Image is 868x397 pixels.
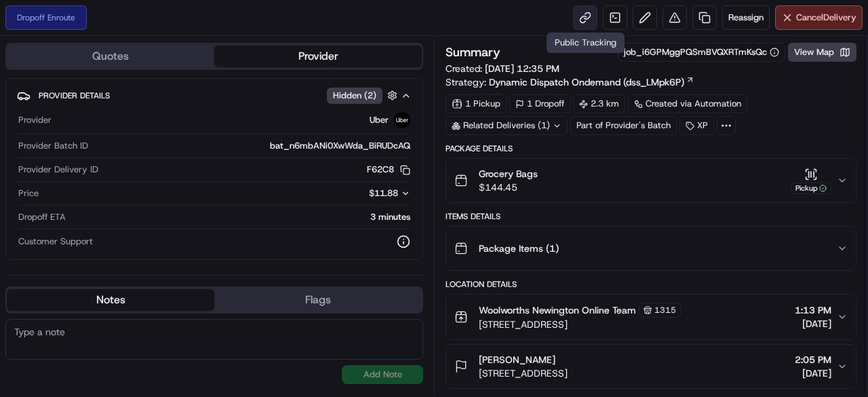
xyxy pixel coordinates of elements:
span: Cancel Delivery [796,12,856,24]
div: Public Tracking [547,33,625,53]
button: View Map [788,43,856,62]
button: job_i6GPMggPQSmBVQXRTmKsQc [624,46,779,58]
button: [PERSON_NAME][STREET_ADDRESS]2:05 PM[DATE] [446,345,856,388]
div: Related Deliveries (1) [446,116,568,135]
span: Dynamic Dispatch Ondemand (dss_LMpk6P) [489,75,684,89]
span: 1315 [654,305,676,316]
button: Pickup [791,168,831,194]
span: Provider Delivery ID [18,164,98,176]
div: Package Details [446,143,856,154]
a: Dynamic Dispatch Ondemand (dss_LMpk6P) [489,75,694,89]
button: Woolworths Newington Online Team1315[STREET_ADDRESS]1:13 PM[DATE] [446,295,856,339]
span: Hidden ( 2 ) [333,90,376,102]
span: Provider Details [39,90,110,101]
span: [STREET_ADDRESS] [479,366,568,380]
span: Uber [370,114,389,126]
span: Dropoff ETA [18,211,66,223]
span: Reassign [728,12,764,24]
div: XP [679,116,714,135]
span: [DATE] [795,317,831,330]
button: Reassign [722,5,770,30]
span: 2:05 PM [795,353,831,366]
button: Package Items (1) [446,227,856,270]
span: bat_n6mbANi0XwWda_BiRUDcAQ [270,140,410,152]
div: Pickup [791,183,831,194]
span: [DATE] 12:35 PM [485,62,559,75]
span: Package Items ( 1 ) [479,242,559,255]
button: Quotes [7,45,214,67]
button: Provider DetailsHidden (2) [17,84,412,107]
div: Items Details [446,211,856,222]
span: $11.88 [369,187,398,199]
div: 1 Dropoff [509,94,570,113]
button: F62C8 [367,164,410,176]
span: [PERSON_NAME] [479,353,555,366]
div: 1 Pickup [446,94,507,113]
button: Provider [214,45,422,67]
span: [DATE] [795,366,831,380]
span: $144.45 [479,181,538,194]
h3: Summary [446,46,500,58]
button: CancelDelivery [775,5,863,30]
div: Strategy: [446,75,694,89]
button: $11.88 [291,187,410,200]
span: Customer Support [18,235,93,248]
img: uber-new-logo.jpeg [394,112,410,128]
span: Price [18,187,39,200]
div: 2.3 km [573,94,625,113]
div: Location Details [446,279,856,290]
span: Created: [446,62,559,75]
span: Woolworths Newington Online Team [479,303,636,317]
a: Created via Automation [628,94,747,113]
span: Provider [18,114,52,126]
div: 3 minutes [71,211,410,223]
button: Hidden (2) [327,87,401,104]
button: Grocery Bags$144.45Pickup [446,159,856,202]
span: [STREET_ADDRESS] [479,318,681,331]
span: 1:13 PM [795,303,831,317]
span: Provider Batch ID [18,140,88,152]
button: Notes [7,289,214,311]
span: Grocery Bags [479,167,538,181]
button: Flags [214,289,422,311]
